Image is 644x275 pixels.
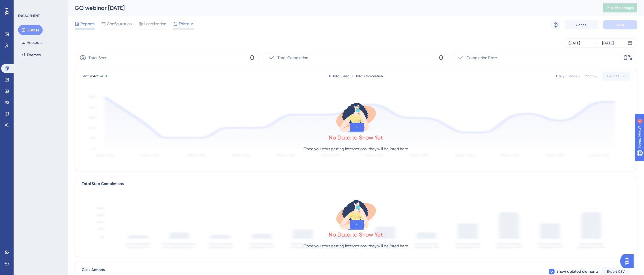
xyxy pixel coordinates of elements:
span: Total Completion [277,54,308,61]
button: Cancel [565,20,599,29]
span: Status: [82,74,103,78]
span: Total Seen [89,54,107,61]
iframe: UserGuiding AI Assistant Launcher [620,253,637,270]
div: GO webinar [DATE] [75,4,589,12]
div: ENGAGEMENT [18,14,40,18]
span: 0% [623,53,632,62]
span: Export CSV [607,269,625,274]
span: Save [616,23,624,27]
span: 0 [250,53,254,62]
div: Total Completion [352,74,383,78]
span: Editor [179,20,189,27]
button: Guides [18,25,43,35]
div: [DATE] [568,40,580,46]
div: Monthly [585,74,597,78]
span: Completion Rate [467,54,497,61]
span: 0 [439,53,443,62]
span: Localization [144,20,166,27]
div: Total Seen [329,74,350,78]
button: Hotspots [18,37,46,48]
span: Cancel [576,23,588,27]
button: Save [603,20,637,29]
button: Publish Changes [603,3,637,12]
div: 4 [39,3,41,7]
p: Once you start getting interactions, they will be listed here [304,145,408,152]
button: Themes [18,50,44,60]
div: No Data to Show Yet [329,134,383,141]
div: No Data to Show Yet [329,231,383,239]
div: [DATE] [602,40,614,46]
div: Daily [556,74,564,78]
span: Active [93,74,103,78]
div: Total Step Completions [82,181,124,187]
button: Export CSV [602,72,630,81]
span: Show deleted elements [556,268,598,275]
p: Once you start getting interactions, they will be listed here [304,242,408,249]
span: Configuration [107,20,132,27]
span: Export CSV [607,74,625,78]
div: Weekly [569,74,580,78]
span: Reports [80,20,94,27]
span: Need Help? [13,1,35,8]
span: Publish Changes [607,6,634,10]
